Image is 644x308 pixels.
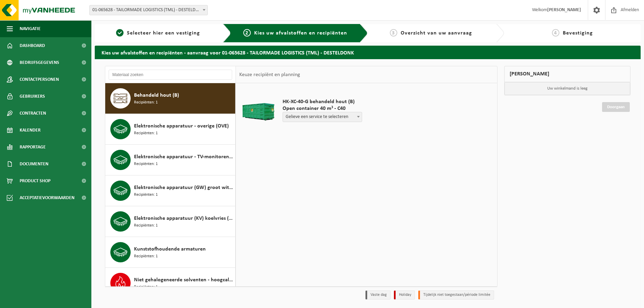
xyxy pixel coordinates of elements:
[20,20,41,37] span: Navigatie
[20,88,45,105] span: Gebruikers
[504,66,630,82] div: [PERSON_NAME]
[134,214,234,222] span: Elektronische apparatuur (KV) koelvries (huishoudelijk)
[394,290,415,300] li: Holiday
[20,122,41,139] span: Kalender
[20,172,50,189] span: Product Shop
[254,30,347,36] span: Kies uw afvalstoffen en recipiënten
[20,139,46,156] span: Rapportage
[105,206,236,237] button: Elektronische apparatuur (KV) koelvries (huishoudelijk) Recipiënten: 1
[563,30,593,36] span: Bevestiging
[105,175,236,206] button: Elektronische apparatuur (GW) groot wit (huishoudelijk) Recipiënten: 1
[105,268,236,299] button: Niet gehalogeneerde solventen - hoogcalorisch in kleinverpakking Recipiënten: 1
[89,5,208,15] span: 01-065628 - TAILORMADE LOGISTICS (TML) - DESTELDONK
[390,29,397,37] span: 3
[134,253,158,260] span: Recipiënten: 1
[109,70,232,80] input: Materiaal zoeken
[401,30,472,36] span: Overzicht van uw aanvraag
[134,161,158,167] span: Recipiënten: 1
[552,29,559,37] span: 4
[602,102,630,112] a: Doorgaan
[105,83,236,114] button: Behandeld hout (B) Recipiënten: 1
[236,66,304,83] div: Keuze recipiënt en planning
[134,184,234,192] span: Elektronische apparatuur (GW) groot wit (huishoudelijk)
[134,153,234,161] span: Elektronische apparatuur - TV-monitoren (TVM)
[98,29,218,37] a: 1Selecteer hier een vestiging
[127,30,200,36] span: Selecteer hier een vestiging
[116,29,124,37] span: 1
[90,5,207,15] span: 01-065628 - TAILORMADE LOGISTICS (TML) - DESTELDONK
[134,91,179,99] span: Behandeld hout (B)
[20,37,45,54] span: Dashboard
[134,276,234,284] span: Niet gehalogeneerde solventen - hoogcalorisch in kleinverpakking
[418,290,494,300] li: Tijdelijk niet toegestaan/période limitée
[283,98,362,105] span: HK-XC-40-G behandeld hout (B)
[283,105,362,112] span: Open container 40 m³ - C40
[505,82,630,95] p: Uw winkelmand is leeg
[134,222,158,229] span: Recipiënten: 1
[547,7,581,13] strong: [PERSON_NAME]
[365,290,391,300] li: Vaste dag
[134,245,206,253] span: Kunststofhoudende armaturen
[105,145,236,175] button: Elektronische apparatuur - TV-monitoren (TVM) Recipiënten: 1
[105,114,236,145] button: Elektronische apparatuur - overige (OVE) Recipiënten: 1
[134,122,229,130] span: Elektronische apparatuur - overige (OVE)
[105,237,236,268] button: Kunststofhoudende armaturen Recipiënten: 1
[134,130,158,137] span: Recipiënten: 1
[134,99,158,106] span: Recipiënten: 1
[20,189,74,206] span: Acceptatievoorwaarden
[283,112,362,122] span: Gelieve een service te selecteren
[134,284,158,290] span: Recipiënten: 1
[20,105,46,122] span: Contracten
[134,192,158,198] span: Recipiënten: 1
[95,46,641,59] h2: Kies uw afvalstoffen en recipiënten - aanvraag voor 01-065628 - TAILORMADE LOGISTICS (TML) - DEST...
[20,71,59,88] span: Contactpersonen
[20,156,48,172] span: Documenten
[283,112,362,122] span: Gelieve een service te selecteren
[20,54,59,71] span: Bedrijfsgegevens
[243,29,251,37] span: 2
